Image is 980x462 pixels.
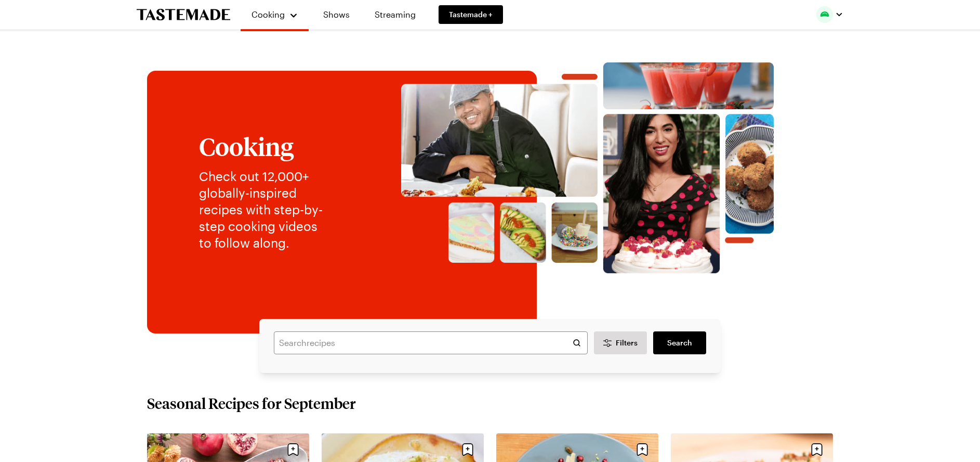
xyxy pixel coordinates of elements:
p: Check out 12,000+ globally-inspired recipes with step-by-step cooking videos to follow along. [199,168,332,251]
img: Explore recipes [352,62,823,292]
img: Profile picture [816,6,833,23]
span: Filters [616,338,638,348]
button: Save recipe [632,440,652,459]
span: Search [667,338,692,348]
span: Cooking [251,9,285,19]
a: filters [653,331,706,354]
a: Tastemade + [439,5,503,24]
button: Cooking [251,4,298,25]
h2: Seasonal Recipes for September [147,394,356,413]
a: To Tastemade Home Page [137,9,230,21]
button: Desktop filters [594,331,647,354]
button: Save recipe [283,440,303,459]
button: Profile picture [816,6,843,23]
span: Tastemade + [449,9,493,20]
button: Save recipe [807,440,827,459]
button: Save recipe [458,440,478,459]
h1: Cooking [199,133,332,160]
